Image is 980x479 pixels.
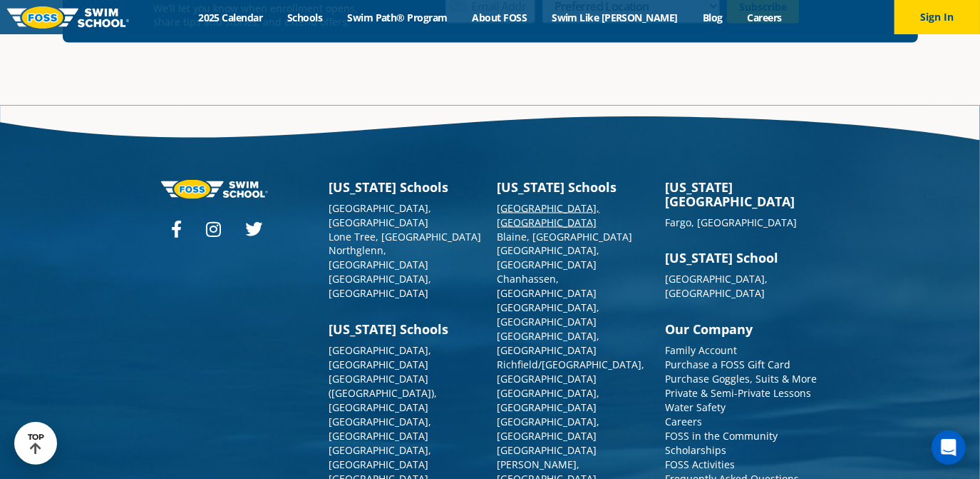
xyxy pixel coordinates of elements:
a: [GEOGRAPHIC_DATA], [GEOGRAPHIC_DATA] [329,273,432,301]
a: [GEOGRAPHIC_DATA], [GEOGRAPHIC_DATA] [497,244,600,272]
h3: [US_STATE] School [666,251,820,266]
a: Family Account [666,344,738,358]
a: Swim Like [PERSON_NAME] [540,11,691,24]
a: Careers [666,415,703,429]
a: Water Safety [666,401,726,415]
a: [GEOGRAPHIC_DATA], [GEOGRAPHIC_DATA] [666,273,768,301]
a: Careers [735,11,794,24]
div: Open Intercom Messenger [932,430,966,465]
a: [GEOGRAPHIC_DATA], [GEOGRAPHIC_DATA] [329,444,432,472]
a: 2025 Calendar [186,11,275,24]
h3: [US_STATE] Schools [329,180,483,194]
a: Private & Semi-Private Lessons [666,387,812,400]
a: Blaine, [GEOGRAPHIC_DATA] [497,230,633,243]
h3: Our Company [666,323,820,337]
a: Richfield/[GEOGRAPHIC_DATA], [GEOGRAPHIC_DATA] [497,358,645,386]
a: [GEOGRAPHIC_DATA], [GEOGRAPHIC_DATA] [497,330,600,358]
a: Purchase Goggles, Suits & More [666,373,817,386]
img: FOSS Swim School Logo [7,6,129,29]
img: Foss-logo-horizontal-white.svg [161,180,268,199]
a: [GEOGRAPHIC_DATA] ([GEOGRAPHIC_DATA]), [GEOGRAPHIC_DATA] [329,373,438,415]
a: Schools [275,11,335,24]
h3: [US_STATE] Schools [329,323,483,337]
a: About FOSS [460,11,540,24]
div: TOP [28,433,44,455]
a: [GEOGRAPHIC_DATA], [GEOGRAPHIC_DATA] [329,344,432,372]
a: [GEOGRAPHIC_DATA], [GEOGRAPHIC_DATA] [497,387,600,415]
h3: [US_STATE][GEOGRAPHIC_DATA] [666,180,820,208]
a: Lone Tree, [GEOGRAPHIC_DATA] [329,230,482,243]
a: [GEOGRAPHIC_DATA], [GEOGRAPHIC_DATA] [497,415,600,443]
a: Chanhassen, [GEOGRAPHIC_DATA] [497,273,597,301]
a: [GEOGRAPHIC_DATA], [GEOGRAPHIC_DATA] [329,201,432,229]
h3: [US_STATE] Schools [497,180,651,194]
a: Swim Path® Program [335,11,460,24]
a: [GEOGRAPHIC_DATA], [GEOGRAPHIC_DATA] [329,415,432,443]
a: FOSS Activities [666,458,736,472]
a: Blog [690,11,735,24]
a: Scholarships [666,444,727,458]
a: Northglenn, [GEOGRAPHIC_DATA] [329,244,429,272]
a: Fargo, [GEOGRAPHIC_DATA] [666,216,798,229]
a: [GEOGRAPHIC_DATA], [GEOGRAPHIC_DATA] [497,301,600,329]
a: Purchase a FOSS Gift Card [666,358,791,372]
a: FOSS in the Community [666,430,778,443]
a: [GEOGRAPHIC_DATA], [GEOGRAPHIC_DATA] [497,201,600,229]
